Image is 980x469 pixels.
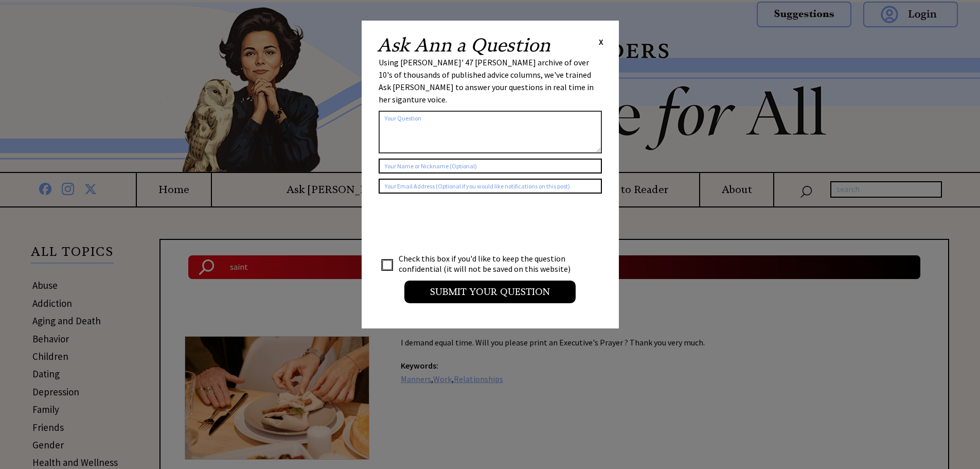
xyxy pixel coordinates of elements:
div: Using [PERSON_NAME]' 47 [PERSON_NAME] archive of over 10's of thousands of published advice colum... [379,56,602,106]
input: Your Name or Nickname (Optional) [379,159,602,173]
input: Your Email Address (Optional if you would like notifications on this post) [379,179,602,194]
iframe: reCAPTCHA [379,204,535,244]
td: Check this box if you'd like to keep the question confidential (it will not be saved on this webs... [398,253,580,274]
span: X [599,37,603,47]
input: Submit your Question [404,281,576,303]
h2: Ask Ann a Question [377,36,550,55]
